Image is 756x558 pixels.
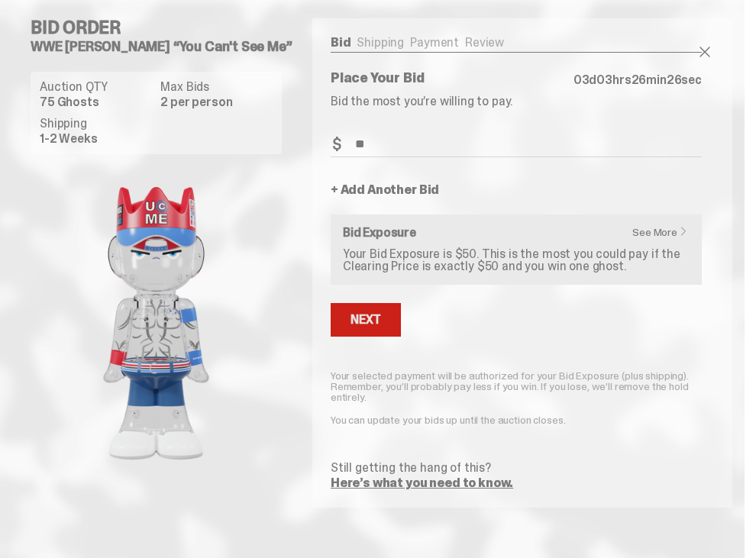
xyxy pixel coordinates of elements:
[40,133,151,145] dd: 1-2 Weeks
[331,462,702,474] p: Still getting the hang of this?
[331,95,702,108] p: Bid the most you’re willing to pay.
[332,137,341,152] span: $
[160,81,272,93] dt: Max Bids
[331,303,401,337] button: Next
[573,74,702,86] p: d hrs min sec
[31,166,282,480] img: product image
[331,71,573,85] p: Place Your Bid
[331,184,439,196] a: + Add Another Bid
[31,40,294,53] h5: WWE [PERSON_NAME] “You Can't See Me”
[331,370,702,402] p: Your selected payment will be authorized for your Bid Exposure (plus shipping). Remember, you’ll ...
[632,72,647,88] span: 26
[40,96,151,108] dd: 75 Ghosts
[351,314,381,326] div: Next
[40,118,151,130] dt: Shipping
[331,414,702,425] p: You can update your bids up until the auction closes.
[632,227,696,237] a: See More
[343,227,690,239] h6: Bid Exposure
[31,18,294,37] h4: Bid Order
[160,96,272,108] dd: 2 per person
[596,72,612,88] span: 03
[343,248,690,273] p: Your Bid Exposure is $50. This is the most you could pay if the Clearing Price is exactly $50 and...
[40,81,151,93] dt: Auction QTY
[573,72,590,88] span: 03
[331,475,513,491] a: Here’s what you need to know.
[331,34,351,50] a: Bid
[667,72,682,88] span: 26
